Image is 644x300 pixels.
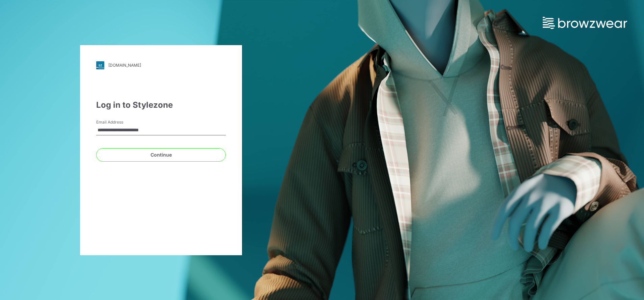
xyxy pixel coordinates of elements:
img: browzwear-logo.73288ffb.svg [543,17,627,29]
label: Email Address [96,119,143,125]
button: Continue [96,148,226,162]
a: [DOMAIN_NAME] [96,61,226,69]
img: svg+xml;base64,PHN2ZyB3aWR0aD0iMjgiIGhlaWdodD0iMjgiIHZpZXdCb3g9IjAgMCAyOCAyOCIgZmlsbD0ibm9uZSIgeG... [96,61,104,69]
div: Log in to Stylezone [96,99,226,111]
div: [DOMAIN_NAME] [108,63,141,68]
